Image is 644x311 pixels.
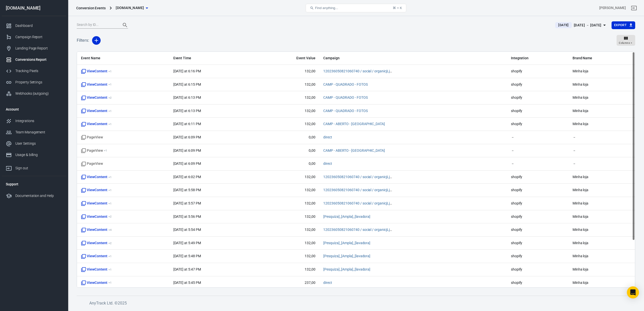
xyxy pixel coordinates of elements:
[574,22,601,28] div: [DATE] － [DATE]
[573,161,631,166] span: －
[15,23,62,28] div: Dashboard
[323,201,394,206] span: 120236050821060740 / social / organicjLj68e4870fbaa8b083d1db094d
[511,188,565,193] span: shopify
[323,188,436,192] a: 120236050821060740 / social / organicjLj68e4870fbaa8b083d1db094d
[173,215,201,219] time: 2025-10-08T17:56:56-03:00
[81,148,107,153] span: PageView
[323,148,385,152] a: CAMP - ABERTO - [GEOGRAPHIC_DATA]
[2,149,66,161] a: Usage & billing
[116,5,144,11] span: zurahome.es
[323,214,370,219] span: [Pesquiza]_[Ampla]_[lavadora]
[323,254,370,258] a: [Pesquiza]_[Ampla]_[lavadora]
[81,95,111,100] span: ViewContent
[323,109,368,113] a: CAMP - QUADRADO - FOTOS
[259,254,315,259] span: 132,00
[108,70,112,73] sup: + 1
[323,82,368,86] a: CAMP - QUADRADO - FOTOS
[617,35,635,46] button: Columns
[599,5,626,11] div: Account id: 7D9VSqxT
[511,161,565,166] span: －
[323,175,394,180] span: 120236050821060740 / social / organicjLj68e4870fbaa8b083d1db094d
[2,77,66,88] a: Property Settings
[573,267,631,272] span: Minha loja
[323,188,394,193] span: 120236050821060740 / social / organicjLj68e4870fbaa8b083d1db094d
[173,148,201,152] time: 2025-10-08T18:09:47-03:00
[511,227,565,232] span: shopify
[573,135,631,140] span: －
[612,21,635,29] button: Export
[259,161,315,166] span: 0,00
[108,122,112,126] sup: + 1
[173,109,201,113] time: 2025-10-08T18:13:21-03:00
[323,162,332,166] a: direct
[573,109,631,114] span: Minha loja
[173,188,201,192] time: 2025-10-08T17:58:26-03:00
[511,254,565,259] span: shopify
[2,54,66,65] a: Conversions Report
[2,65,66,77] a: Tracking Pixels
[573,69,631,74] span: Minha loja
[511,122,565,127] span: shopify
[323,95,368,100] span: CAMP - QUADRADO - FOTOS
[2,103,66,115] li: Account
[511,175,565,180] span: shopify
[15,141,62,146] div: User Settings
[15,166,62,171] div: Sign out
[573,95,631,100] span: Minha loja
[2,138,66,149] a: User Settings
[108,188,112,192] sup: + 1
[108,268,112,271] sup: + 1
[15,130,62,135] div: Team Management
[89,300,467,306] h6: AnyTrack Ltd. © 2025
[2,178,66,190] li: Support
[81,161,103,166] span: Standard event name
[259,122,315,127] span: 132,00
[259,82,315,87] span: 132,00
[556,23,571,28] span: [DATE]
[81,214,111,219] span: ViewContent
[323,201,436,205] a: 120236050821060740 / social / organicjLj68e4870fbaa8b083d1db094d
[323,135,332,140] span: direct
[628,2,640,14] a: Sign out
[259,135,315,140] span: 0,00
[81,280,111,285] span: ViewContent
[259,201,315,206] span: 132,00
[173,281,201,285] time: 2025-10-08T17:45:51-03:00
[619,41,630,45] span: Columns
[323,254,370,259] span: [Pesquiza]_[Ampla]_[lavadora]
[173,254,201,258] time: 2025-10-08T17:48:04-03:00
[81,122,111,127] span: ViewContent
[2,88,66,99] a: Webhooks (outgoing)
[323,241,370,246] span: [Pesquiza]_[Ampla]_[lavadora]
[81,175,111,180] span: ViewContent
[81,109,111,114] span: ViewContent
[323,69,394,74] span: 120236050821060740 / social / organicjLj68e4870fbaa8b083d1db094d
[104,149,107,152] sup: + 1
[573,227,631,232] span: Minha loja
[323,135,332,139] a: direct
[173,135,201,139] time: 2025-10-08T18:09:50-03:00
[627,286,639,298] div: Open Intercom Messenger
[108,254,112,258] sup: + 1
[573,254,631,259] span: Minha loja
[173,56,244,61] span: Event Time
[323,227,394,232] span: 120236050821060740 / social / organicjLj68e4870fbaa8b083d1db094d
[511,148,565,153] span: －
[551,21,611,29] button: [DATE][DATE] － [DATE]
[323,241,370,245] a: [Pesquiza]_[Ampla]_[lavadora]
[81,135,103,140] span: Standard event name
[323,267,370,271] a: [Pesquiza]_[Ampla]_[lavadora]
[259,56,315,61] span: Event Value
[323,228,436,232] a: 120236050821060740 / social / organicjLj68e4870fbaa8b083d1db094d
[259,241,315,246] span: 132,00
[81,241,111,246] span: ViewContent
[114,3,150,13] button: [DOMAIN_NAME]
[511,69,565,74] span: shopify
[173,241,201,245] time: 2025-10-08T17:49:41-03:00
[573,122,631,127] span: Minha loja
[259,267,315,272] span: 132,00
[323,109,368,114] span: CAMP - QUADRADO - FOTOS
[15,68,62,74] div: Tracking Pixels
[108,96,112,99] sup: + 2
[259,175,315,180] span: 132,00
